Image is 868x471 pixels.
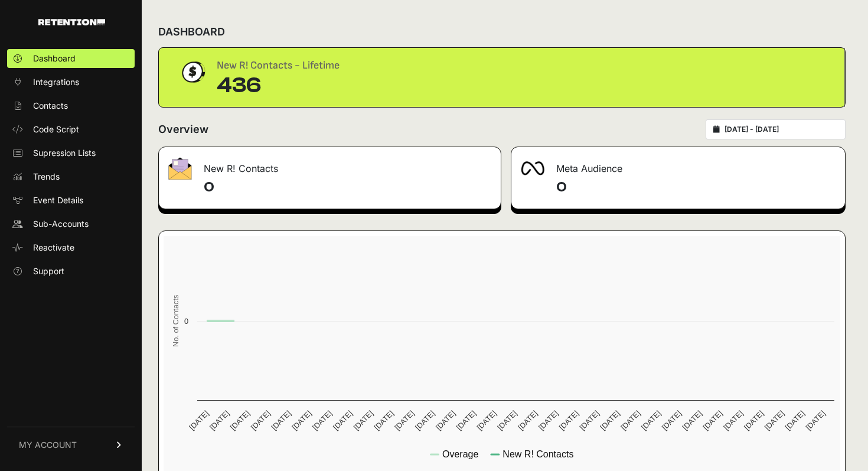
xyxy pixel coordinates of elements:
text: 0 [184,317,188,326]
text: [DATE] [434,409,457,432]
text: [DATE] [516,409,539,432]
a: Dashboard [7,49,135,68]
text: [DATE] [373,409,396,432]
span: Integrations [33,76,79,88]
div: New R! Contacts [159,147,501,183]
a: Support [7,262,135,281]
text: [DATE] [722,409,745,432]
text: [DATE] [660,409,683,432]
text: [DATE] [763,409,786,432]
a: Trends [7,167,135,186]
a: Code Script [7,120,135,139]
text: [DATE] [784,409,807,432]
text: [DATE] [290,409,313,432]
span: Contacts [33,100,68,112]
a: Supression Lists [7,144,135,163]
h2: DASHBOARD [158,24,225,40]
text: [DATE] [681,409,704,432]
text: [DATE] [475,409,498,432]
a: Sub-Accounts [7,215,135,233]
div: 436 [217,74,340,98]
img: Retention.com [38,19,105,25]
text: [DATE] [455,409,478,432]
span: Trends [33,171,60,183]
text: [DATE] [619,409,642,432]
text: [DATE] [269,409,292,432]
span: Reactivate [33,242,74,254]
text: [DATE] [331,409,354,432]
h4: 0 [556,178,836,197]
text: Overage [442,449,478,459]
img: fa-meta-2f981b61bb99beabf952f7030308934f19ce035c18b003e963880cc3fabeebb7.png [521,161,544,176]
text: New R! Contacts [502,449,573,459]
div: Meta Audience [511,147,845,183]
text: [DATE] [413,409,436,432]
text: [DATE] [495,409,518,432]
text: [DATE] [208,409,231,432]
h4: 0 [204,178,491,197]
text: [DATE] [187,409,210,432]
text: [DATE] [393,409,416,432]
text: [DATE] [742,409,765,432]
text: [DATE] [804,409,827,432]
text: [DATE] [229,409,252,432]
a: Event Details [7,191,135,210]
a: Contacts [7,96,135,115]
text: [DATE] [557,409,580,432]
text: No. of Contacts [171,295,180,347]
text: [DATE] [639,409,663,432]
span: Dashboard [33,53,76,64]
img: fa-envelope-19ae18322b30453b285274b1b8af3d052b27d846a4fbe8435d1a52b978f639a2.png [168,157,192,180]
a: Integrations [7,73,135,92]
text: [DATE] [701,409,724,432]
text: [DATE] [598,409,621,432]
img: dollar-coin-05c43ed7efb7bc0c12610022525b4bbbb207c7efeef5aecc26f025e68dcafac9.png [178,57,207,87]
a: MY ACCOUNT [7,427,135,463]
span: Event Details [33,194,83,206]
span: Support [33,265,64,277]
text: [DATE] [578,409,601,432]
a: Reactivate [7,238,135,257]
text: [DATE] [352,409,375,432]
h2: Overview [158,121,208,138]
text: [DATE] [311,409,334,432]
span: Code Script [33,124,79,135]
text: [DATE] [537,409,560,432]
span: Supression Lists [33,147,96,159]
div: New R! Contacts - Lifetime [217,57,340,74]
text: [DATE] [249,409,272,432]
span: Sub-Accounts [33,218,89,230]
span: MY ACCOUNT [19,439,77,451]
